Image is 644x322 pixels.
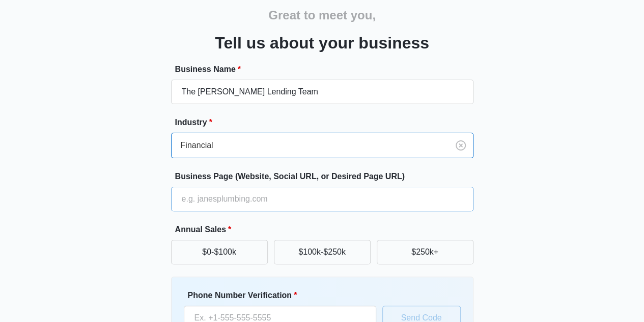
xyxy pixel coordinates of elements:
[188,289,380,302] label: Phone Number Verification
[453,137,469,154] button: Clear
[171,187,473,211] input: e.g. janesplumbing.com
[175,116,478,129] label: Industry
[377,240,473,264] button: $250k+
[215,31,429,55] h3: Tell us about your business
[274,240,371,264] button: $100k-$250k
[175,63,478,76] label: Business Name
[171,240,268,264] button: $0-$100k
[175,224,478,236] label: Annual Sales
[268,6,376,24] h2: Great to meet you,
[171,80,473,104] input: e.g. Jane's Plumbing
[175,170,478,183] label: Business Page (Website, Social URL, or Desired Page URL)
